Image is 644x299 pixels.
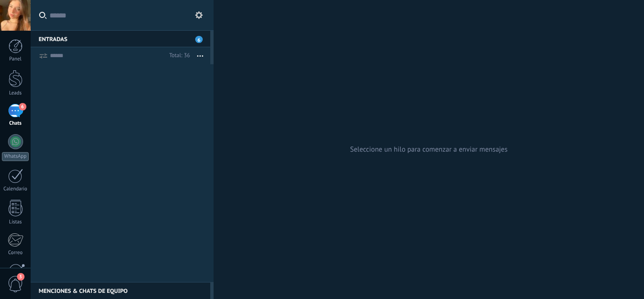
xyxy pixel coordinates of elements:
[2,56,29,62] div: Panel
[2,219,29,225] div: Listas
[2,250,29,256] div: Correo
[2,120,29,127] div: Chats
[19,103,26,111] span: 6
[2,186,29,192] div: Calendario
[165,51,190,60] div: Total: 36
[2,152,29,161] div: WhatsApp
[31,282,210,299] div: Menciones & Chats de equipo
[17,273,25,281] span: 3
[31,30,210,47] div: Entradas
[195,36,203,43] span: 6
[2,90,29,96] div: Leads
